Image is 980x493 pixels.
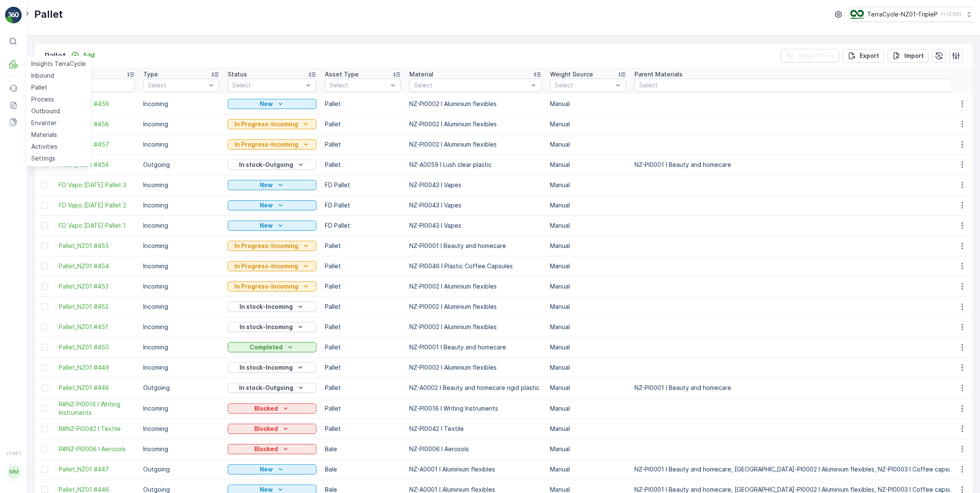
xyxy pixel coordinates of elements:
td: Outgoing [139,378,223,398]
td: Incoming [139,398,223,419]
p: Type [143,70,158,79]
p: Select [414,81,528,90]
button: In stock-Outgoing [228,160,316,170]
td: Manual [546,378,630,398]
span: FD Vapo [DATE] Pallet 3 [59,181,135,189]
button: Clear Filters [781,49,839,63]
td: Pallet [321,256,405,276]
a: Pallet_NZ01 #447 [59,465,135,474]
p: Select [555,81,613,90]
button: Completed [228,342,316,352]
input: Search [59,79,135,92]
p: In stock-Outgoing [239,384,293,392]
button: New [228,464,316,474]
td: FD Pallet [321,175,405,195]
td: Incoming [139,357,223,378]
td: Manual [546,155,630,175]
p: Blocked [254,425,278,433]
div: Toggle Row Selected [41,384,48,391]
span: Pallet_NZ01 #457 [59,140,135,149]
td: NZ-A0059 I Lush clear plastic [405,155,546,175]
p: Blocked [254,445,278,453]
p: In Progress-Incoming [234,262,298,270]
p: Export [860,52,879,60]
div: Toggle Row Selected [41,344,48,351]
a: FD Vapo 19.08.2025 Pallet 2 [59,201,135,210]
td: NZ-PI0002 I Aluminium flexibles [405,297,546,317]
span: Pallet_NZ01 #459 [59,100,135,108]
p: New [260,221,273,230]
td: NZ-PI0016 I Writing Instruments [405,398,546,419]
button: Blocked [228,444,316,454]
a: R#NZ-PI0006 I Aerosols [59,445,135,453]
td: Pallet [321,357,405,378]
button: New [228,99,316,109]
td: Incoming [139,439,223,459]
td: Incoming [139,236,223,256]
div: Toggle Row Selected [41,446,48,452]
td: NZ-PI0002 I Aluminium flexibles [405,114,546,134]
p: Select [329,81,388,90]
a: R#NZ-PI0016 I Writing Instruments [59,400,135,417]
td: Pallet [321,317,405,337]
div: Toggle Row Selected [41,242,48,249]
td: Pallet [321,114,405,134]
span: v 1.48.1 [5,451,22,456]
p: In Progress-Incoming [234,242,298,250]
td: Incoming [139,256,223,276]
p: In Progress-Incoming [234,120,298,128]
td: Manual [546,134,630,155]
p: Clear Filters [798,52,834,60]
img: TC_7kpGtVS.png [850,10,864,19]
td: Pallet [321,155,405,175]
td: NZ-PI0006 I Aerosols [405,439,546,459]
div: MM [7,465,21,479]
td: NZ-PI0001 I Beauty and homecare [405,337,546,357]
td: Manual [546,357,630,378]
span: Pallet_NZ01 #453 [59,282,135,291]
td: Outgoing [139,155,223,175]
div: Toggle Row Selected [41,222,48,229]
a: Pallet_NZ01 #452 [59,302,135,311]
td: NZ-PI0002 I Aluminium flexibles [405,94,546,114]
p: Weight Source [550,70,593,79]
div: Toggle Row Selected [41,425,48,432]
p: Select [148,81,206,90]
p: In Progress-Incoming [234,140,298,149]
a: FD Vapo 19.08.2025 Pallet 3 [59,181,135,189]
div: Toggle Row Selected [41,283,48,290]
div: Toggle Row Selected [41,263,48,270]
div: Toggle Row Selected [41,324,48,330]
td: Manual [546,94,630,114]
div: Toggle Row Selected [41,202,48,209]
button: In Progress-Incoming [228,119,316,129]
button: In stock-Incoming [228,362,316,373]
p: In stock-Incoming [240,363,293,372]
button: In Progress-Incoming [228,281,316,291]
td: Incoming [139,114,223,134]
td: Pallet [321,297,405,317]
td: NZ-PI0002 I Aluminium flexibles [405,317,546,337]
button: New [228,200,316,210]
p: Asset Type [325,70,359,79]
p: In stock-Outgoing [239,161,293,169]
p: Completed [250,343,283,351]
span: R#NZ-PI0042 I Textile [59,425,135,433]
p: Pallet [45,50,66,62]
span: Pallet_NZ01 #456 [59,161,135,169]
p: Status [228,70,247,79]
a: Pallet_NZ01 #449 [59,363,135,372]
td: Outgoing [139,459,223,479]
td: NZ-PI0002 I Aluminium flexibles [405,357,546,378]
button: Blocked [228,424,316,434]
p: Select [232,81,303,90]
td: Manual [546,114,630,134]
td: Manual [546,419,630,439]
td: Manual [546,276,630,297]
p: Blocked [254,404,278,413]
td: Manual [546,175,630,195]
a: Pallet_NZ01 #450 [59,343,135,351]
td: NZ-PI0001 I Beauty and homecare [405,236,546,256]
